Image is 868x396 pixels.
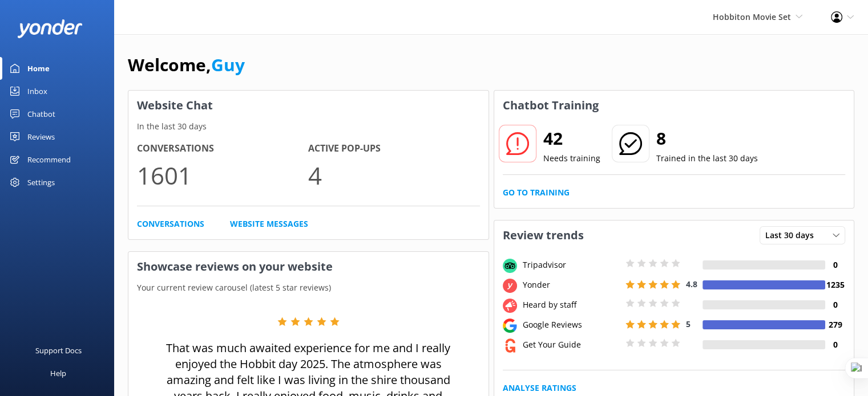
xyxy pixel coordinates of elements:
[503,382,576,394] a: Analyse Ratings
[27,80,47,103] div: Inbox
[825,259,845,271] h4: 0
[27,103,55,125] div: Chatbot
[825,299,845,311] h4: 0
[656,152,758,165] p: Trained in the last 30 days
[520,338,623,351] div: Get Your Guide
[137,156,308,194] p: 1601
[713,11,791,22] span: Hobbiton Movie Set
[543,152,600,165] p: Needs training
[494,221,592,250] h3: Review trends
[137,141,308,156] h4: Conversations
[17,19,83,38] img: yonder-white-logo.png
[27,148,71,171] div: Recommend
[656,125,758,152] h2: 8
[765,229,821,242] span: Last 30 days
[494,91,607,120] h3: Chatbot Training
[211,53,245,76] a: Guy
[308,141,479,156] h4: Active Pop-ups
[128,281,488,294] p: Your current review carousel (latest 5 star reviews)
[520,299,623,311] div: Heard by staff
[308,156,479,194] p: 4
[520,259,623,271] div: Tripadvisor
[128,91,488,120] h3: Website Chat
[230,218,308,230] a: Website Messages
[686,319,691,329] span: 5
[128,51,245,79] h1: Welcome,
[503,186,570,199] a: Go to Training
[686,279,697,289] span: 4.8
[128,120,488,133] p: In the last 30 days
[520,279,623,291] div: Yonder
[543,125,600,152] h2: 42
[128,252,488,281] h3: Showcase reviews on your website
[825,279,845,291] h4: 1235
[27,125,55,148] div: Reviews
[50,362,66,385] div: Help
[825,319,845,331] h4: 279
[137,218,204,230] a: Conversations
[825,338,845,351] h4: 0
[27,57,50,80] div: Home
[27,171,55,194] div: Settings
[520,319,623,331] div: Google Reviews
[35,339,82,362] div: Support Docs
